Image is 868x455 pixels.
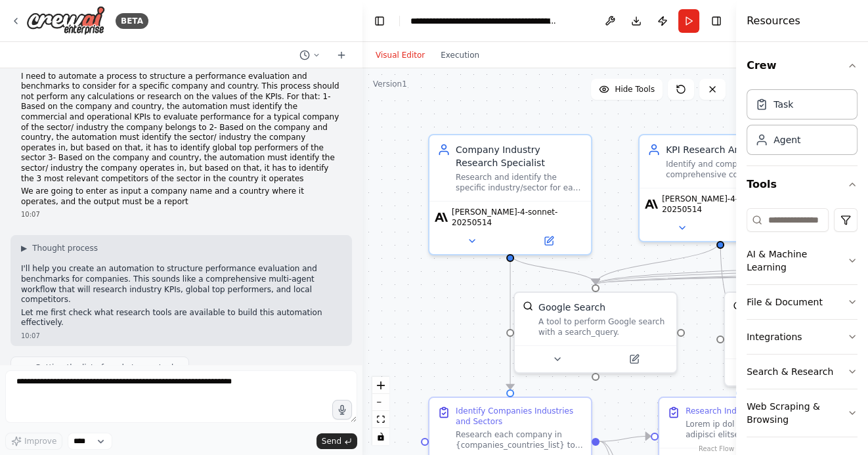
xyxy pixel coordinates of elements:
button: fit view [372,411,389,428]
g: Edge from 1a6c6428-0b08-4f17-a8a8-1f4a50462e41 to 61cb59f9-550d-45ce-8c26-8f724db73090 [599,429,651,448]
div: Tools [747,203,857,448]
div: 10:07 [21,331,341,341]
div: Company Industry Research Specialist [456,143,583,169]
div: A tool to perform Google search with a search_query. [538,316,668,337]
button: Click to speak your automation idea [332,400,352,420]
span: Send [322,436,341,446]
a: React Flow attribution [699,445,734,452]
div: Task [773,98,793,111]
button: Send [316,433,357,449]
button: Hide Tools [591,79,662,100]
button: toggle interactivity [372,428,389,445]
span: Thought process [32,243,98,253]
button: Open in side panel [597,351,671,367]
span: [PERSON_NAME]-4-sonnet-20250514 [662,194,796,215]
div: BETA [116,13,148,29]
button: Open in side panel [511,233,586,249]
div: Lorem ip dol sitametcon adipisci elitsed doe tem incididun ut {laboreetd_magnaaliq_enim}, adminim... [685,419,813,440]
nav: breadcrumb [410,14,558,28]
img: SerplyWebSearchTool [523,301,533,311]
button: Crew [747,47,857,84]
h4: Resources [747,13,800,29]
div: KPI Research Analyst [666,143,793,156]
button: Start a new chat [331,47,352,63]
div: Research Industries KPIs [685,406,782,416]
span: [PERSON_NAME]-4-sonnet-20250514 [452,207,586,228]
button: Visual Editor [368,47,433,63]
div: 10:07 [21,209,341,219]
div: Company Industry Research SpecialistResearch and identify the specific industry/sector for each c... [428,134,592,255]
div: Identify Companies Industries and Sectors [456,406,583,427]
p: I need to automate a process to structure a performance evaluation and benchmarks to consider for... [21,72,341,184]
g: Edge from 2ac17286-9e70-46ab-a3ed-7a597cdde471 to cbb3ea76-34f1-4eb0-8c32-ee215505dd2e [589,241,727,284]
g: Edge from ff100916-2a93-489a-9eac-9f0bb1c72005 to cbb3ea76-34f1-4eb0-8c32-ee215505dd2e [504,254,602,284]
div: Crew [747,84,857,165]
button: Execution [433,47,487,63]
span: Improve [24,436,56,446]
div: SerplyWebSearchToolGoogle SearchA tool to perform Google search with a search_query. [513,292,678,374]
button: zoom out [372,394,389,411]
button: Hide right sidebar [707,12,726,30]
button: zoom in [372,377,389,394]
button: Open in side panel [722,220,796,236]
p: We are going to enter as input a company name and a country where it operates, and the output mus... [21,186,341,207]
span: ▶ [21,243,27,253]
button: Improve [5,433,62,450]
div: KPI Research AnalystIdentify and compile comprehensive commercial, operational, and financial per... [638,134,802,242]
button: File & Document [747,285,857,319]
button: Tools [747,166,857,203]
span: Getting the list of ready-to-use tools [35,362,178,373]
button: Web Scraping & Browsing [747,389,857,437]
p: Let me first check what research tools are available to build this automation effectively. [21,308,341,328]
div: Research and identify the specific industry/sector for each company in {companies_countries_list}... [456,172,583,193]
p: I'll help you create an automation to structure performance evaluation and benchmarks for compani... [21,264,341,305]
img: Logo [26,6,105,35]
g: Edge from ff100916-2a93-489a-9eac-9f0bb1c72005 to 1a6c6428-0b08-4f17-a8a8-1f4a50462e41 [504,254,517,389]
div: Research each company in {companies_countries_list} to identify and classify the specific industr... [456,429,583,450]
button: Search & Research [747,355,857,389]
button: Integrations [747,320,857,354]
button: AI & Machine Learning [747,237,857,284]
button: Hide left sidebar [370,12,389,30]
div: Agent [773,133,800,146]
div: Google Search [538,301,605,314]
span: Hide Tools [615,84,655,95]
button: Switch to previous chat [294,47,326,63]
div: Version 1 [373,79,407,89]
button: ▶Thought process [21,243,98,253]
div: React Flow controls [372,377,389,445]
div: Identify and compile comprehensive commercial, operational, and financial performance KPIs that a... [666,159,793,180]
